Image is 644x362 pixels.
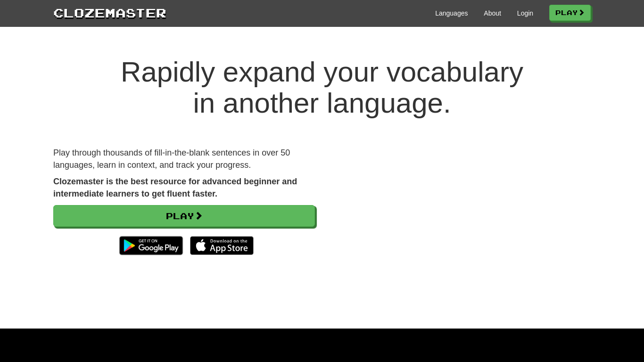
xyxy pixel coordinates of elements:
[549,5,591,21] a: Play
[115,231,188,260] img: Get it on Google Play
[53,205,315,227] a: Play
[435,8,468,18] a: Languages
[53,4,166,21] a: Clozemaster
[53,147,315,171] p: Play through thousands of fill-in-the-blank sentences in over 50 languages, learn in context, and...
[190,236,254,255] img: Download_on_the_App_Store_Badge_US-UK_135x40-25178aeef6eb6b83b96f5f2d004eda3bffbb37122de64afbaef7...
[484,8,501,18] a: About
[517,8,533,18] a: Login
[53,177,297,198] strong: Clozemaster is the best resource for advanced beginner and intermediate learners to get fluent fa...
